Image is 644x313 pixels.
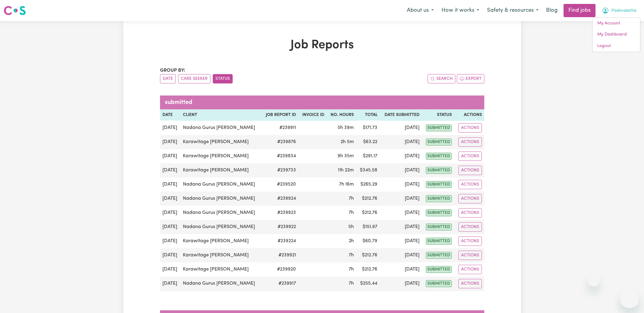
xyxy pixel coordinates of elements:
[426,153,452,160] span: submitted
[341,139,354,144] span: 2 hours 5 minutes
[380,206,422,220] td: [DATE]
[338,154,354,158] span: 9 hours 35 minutes
[181,135,262,149] td: Karawitage [PERSON_NAME]
[457,74,484,83] button: Export
[181,121,262,135] td: Nadana Gurus [PERSON_NAME]
[181,149,262,163] td: Karawitage [PERSON_NAME]
[181,177,262,192] td: Nadana Gurus [PERSON_NAME]
[356,248,380,262] td: $ 212.76
[380,234,422,248] td: [DATE]
[349,210,354,215] span: 7 hours
[380,192,422,206] td: [DATE]
[426,266,452,273] span: submitted
[349,239,354,243] span: 2 hours
[458,180,482,189] button: Actions
[592,18,640,29] a: My Account
[349,253,354,258] span: 7 hours
[458,137,482,147] button: Actions
[356,177,380,192] td: $ 265.29
[181,262,262,277] td: Karawitage [PERSON_NAME]
[181,220,262,234] td: Nadana Gurus [PERSON_NAME]
[160,135,181,149] td: [DATE]
[458,265,482,274] button: Actions
[380,121,422,135] td: [DATE]
[611,8,636,14] span: Padmalatha
[262,149,298,163] td: # 239834
[426,224,452,230] span: submitted
[338,168,354,173] span: 11 hours 22 minutes
[160,248,181,262] td: [DATE]
[380,248,422,262] td: [DATE]
[458,208,482,218] button: Actions
[348,224,354,229] span: 5 hours
[458,123,482,133] button: Actions
[454,109,484,121] th: Actions
[426,139,452,146] span: submitted
[262,109,298,121] th: Job Report ID
[160,262,181,277] td: [DATE]
[483,4,542,17] button: Safety & resources
[588,274,600,286] iframe: Close message
[160,74,176,83] button: sort invoices by date
[4,4,26,17] a: Careseekers logo
[356,163,380,177] td: $ 345.58
[356,277,380,291] td: $ 255.44
[380,262,422,277] td: [DATE]
[262,135,298,149] td: # 239876
[564,4,595,17] a: Find jobs
[349,267,354,272] span: 7 hours
[356,192,380,206] td: $ 212.76
[438,4,483,17] button: How it works
[380,220,422,234] td: [DATE]
[356,206,380,220] td: $ 212.76
[262,234,298,248] td: # 239224
[380,135,422,149] td: [DATE]
[160,277,181,291] td: [DATE]
[262,206,298,220] td: # 239923
[458,166,482,175] button: Actions
[458,222,482,232] button: Actions
[160,149,181,163] td: [DATE]
[181,109,262,121] th: Client
[160,95,484,109] caption: submitted
[426,124,452,131] span: submitted
[458,251,482,260] button: Actions
[356,234,380,248] td: $ 60.79
[458,194,482,203] button: Actions
[542,4,561,17] a: Blog
[426,280,452,287] span: submitted
[426,252,452,259] span: submitted
[592,29,640,40] a: My Dashboard
[327,109,356,121] th: No. Hours
[592,40,640,52] a: Logout
[380,149,422,163] td: [DATE]
[4,5,26,16] img: Careseekers logo
[262,163,298,177] td: # 239733
[181,248,262,262] td: Karawitage [PERSON_NAME]
[160,206,181,220] td: [DATE]
[426,181,452,188] span: submitted
[422,109,454,121] th: Status
[458,152,482,161] button: Actions
[426,209,452,216] span: submitted
[160,163,181,177] td: [DATE]
[458,236,482,246] button: Actions
[356,109,380,121] th: Total
[181,163,262,177] td: Karawitage [PERSON_NAME]
[160,220,181,234] td: [DATE]
[262,262,298,277] td: # 239920
[356,149,380,163] td: $ 291.17
[160,121,181,135] td: [DATE]
[380,163,422,177] td: [DATE]
[339,182,354,187] span: 7 hours 16 minutes
[349,196,354,201] span: 7 hours
[356,262,380,277] td: $ 212.76
[426,195,452,202] span: submitted
[380,109,422,121] th: Date Submitted
[349,281,354,286] span: 7 hours
[160,38,484,52] h1: Job Reports
[160,177,181,192] td: [DATE]
[181,192,262,206] td: Nadana Gurus [PERSON_NAME]
[213,74,233,83] button: sort invoices by paid status
[160,192,181,206] td: [DATE]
